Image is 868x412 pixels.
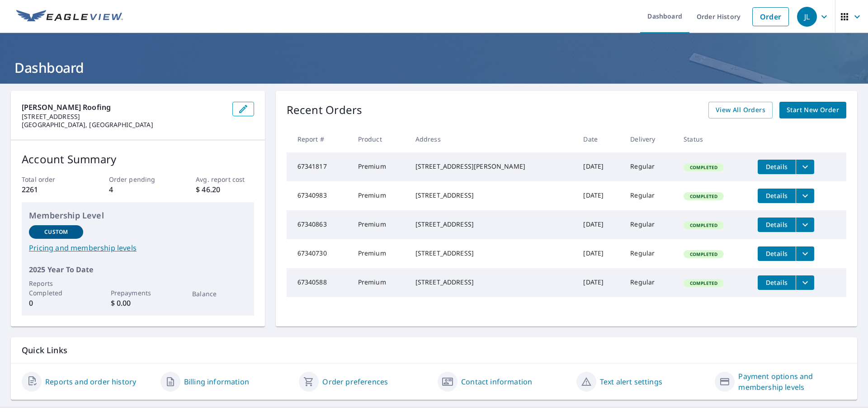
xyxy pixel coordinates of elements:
[287,268,351,297] td: 67340588
[708,102,773,118] a: View All Orders
[461,376,532,387] a: Contact information
[11,58,857,77] h1: Dashboard
[351,210,408,239] td: Premium
[763,278,790,287] span: Details
[752,7,789,26] a: Order
[29,279,83,298] p: Reports Completed
[758,160,796,174] button: detailsBtn-67341817
[797,7,817,27] div: JL
[415,191,569,200] div: [STREET_ADDRESS]
[415,278,569,287] div: [STREET_ADDRESS]
[196,184,254,195] p: $ 46.20
[623,239,676,268] td: Regular
[351,268,408,297] td: Premium
[623,126,676,152] th: Delivery
[415,220,569,229] div: [STREET_ADDRESS]
[576,268,623,297] td: [DATE]
[684,251,723,257] span: Completed
[600,376,662,387] a: Text alert settings
[684,280,723,286] span: Completed
[684,222,723,228] span: Completed
[763,220,790,229] span: Details
[796,275,814,290] button: filesDropdownBtn-67340588
[716,104,765,116] span: View All Orders
[45,376,136,387] a: Reports and order history
[111,298,165,308] p: $ 0.00
[623,152,676,181] td: Regular
[576,126,623,152] th: Date
[29,298,83,308] p: 0
[623,181,676,210] td: Regular
[22,113,225,121] p: [STREET_ADDRESS]
[22,151,254,167] p: Account Summary
[29,209,247,222] p: Membership Level
[623,268,676,297] td: Regular
[22,121,225,129] p: [GEOGRAPHIC_DATA], [GEOGRAPHIC_DATA]
[287,152,351,181] td: 67341817
[196,175,254,184] p: Avg. report cost
[779,102,846,118] a: Start New Order
[287,210,351,239] td: 67340863
[44,228,68,236] p: Custom
[351,181,408,210] td: Premium
[184,376,249,387] a: Billing information
[192,289,246,298] p: Balance
[796,160,814,174] button: filesDropdownBtn-67341817
[29,242,247,253] a: Pricing and membership levels
[408,126,576,152] th: Address
[351,239,408,268] td: Premium
[22,345,846,356] p: Quick Links
[758,275,796,290] button: detailsBtn-67340588
[351,152,408,181] td: Premium
[111,288,165,298] p: Prepayments
[109,175,167,184] p: Order pending
[287,102,363,118] p: Recent Orders
[787,104,839,116] span: Start New Order
[676,126,750,152] th: Status
[287,126,351,152] th: Report #
[763,191,790,200] span: Details
[287,239,351,268] td: 67340730
[738,371,846,393] a: Payment options and membership levels
[322,376,388,387] a: Order preferences
[576,181,623,210] td: [DATE]
[415,162,569,171] div: [STREET_ADDRESS][PERSON_NAME]
[351,126,408,152] th: Product
[22,175,80,184] p: Total order
[758,218,796,232] button: detailsBtn-67340863
[22,102,225,113] p: [PERSON_NAME] Roofing
[576,239,623,268] td: [DATE]
[763,162,790,171] span: Details
[684,164,723,170] span: Completed
[763,249,790,258] span: Details
[16,10,123,24] img: EV Logo
[758,246,796,261] button: detailsBtn-67340730
[796,189,814,203] button: filesDropdownBtn-67340983
[796,218,814,232] button: filesDropdownBtn-67340863
[576,210,623,239] td: [DATE]
[29,264,247,275] p: 2025 Year To Date
[758,189,796,203] button: detailsBtn-67340983
[576,152,623,181] td: [DATE]
[796,246,814,261] button: filesDropdownBtn-67340730
[287,181,351,210] td: 67340983
[684,193,723,199] span: Completed
[415,249,569,258] div: [STREET_ADDRESS]
[623,210,676,239] td: Regular
[109,184,167,195] p: 4
[22,184,80,195] p: 2261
